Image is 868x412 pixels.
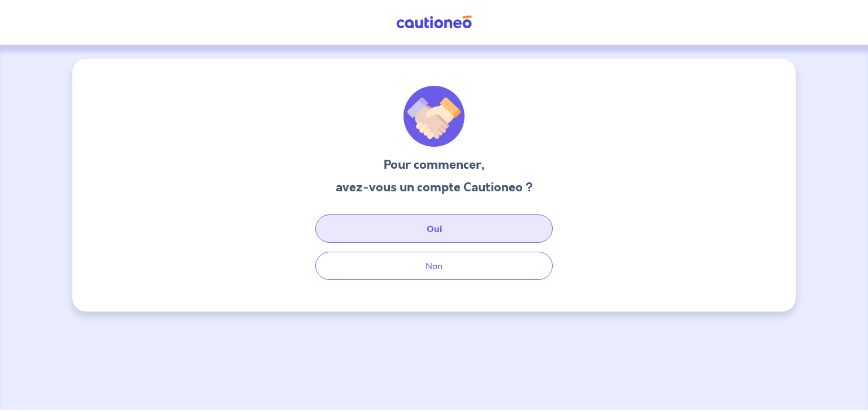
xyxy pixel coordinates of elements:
[336,178,533,196] h3: avez-vous un compte Cautioneo ?
[403,86,465,147] img: illu_welcome.svg
[336,156,533,174] h3: Pour commencer,
[315,252,553,280] button: Non
[392,15,476,29] img: Cautioneo
[315,214,553,243] button: Oui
